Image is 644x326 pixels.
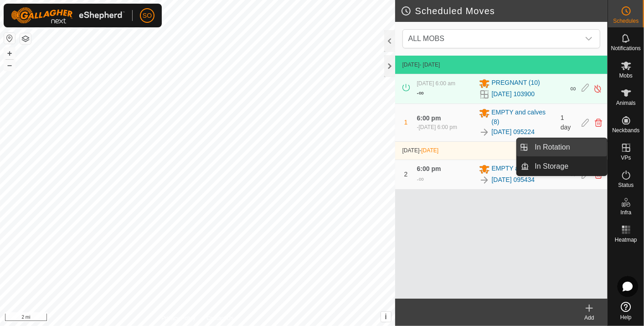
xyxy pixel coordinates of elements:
[561,114,571,131] span: 1 day
[492,78,540,89] span: PREGNANT (10)
[612,128,639,133] span: Neckbands
[422,147,439,154] span: [DATE]
[402,62,420,68] span: [DATE]
[402,147,420,154] span: [DATE]
[571,314,608,322] div: Add
[492,164,556,175] span: EMPTY and calves (8)
[593,84,602,93] img: Turn off schedule move
[420,147,439,154] span: -
[206,314,233,322] a: Contact Us
[4,48,15,59] button: +
[492,175,535,185] a: [DATE] 095434
[530,138,608,156] a: In Rotation
[419,89,424,97] span: ∞
[143,11,152,21] span: SO
[419,124,457,130] span: [DATE] 6:00 pm
[517,138,607,156] li: In Rotation
[408,35,444,42] span: ALL MOBS
[405,30,580,48] span: ALL MOBS
[404,119,408,126] span: 1
[417,80,455,87] span: [DATE] 6:00 am
[618,182,634,188] span: Status
[11,7,125,24] img: Gallagher Logo
[161,314,196,322] a: Privacy Policy
[4,33,15,44] button: Reset Map
[479,127,490,138] img: To
[619,73,633,78] span: Mobs
[20,33,31,44] button: Map Layers
[570,84,576,93] span: ∞
[417,123,457,131] div: -
[417,114,441,122] span: 6:00 pm
[4,60,15,71] button: –
[419,175,424,183] span: ∞
[580,30,598,48] div: dropdown trigger
[615,237,637,243] span: Heatmap
[611,46,641,51] span: Notifications
[621,155,631,160] span: VPs
[530,157,608,176] a: In Storage
[381,312,391,322] button: i
[420,62,440,68] span: - [DATE]
[620,315,632,320] span: Help
[613,18,639,24] span: Schedules
[417,88,424,98] div: -
[492,108,556,127] span: EMPTY and calves (8)
[608,298,644,324] a: Help
[620,210,631,215] span: Infra
[492,127,535,137] a: [DATE] 095224
[417,174,424,185] div: -
[616,100,636,106] span: Animals
[517,157,607,176] li: In Storage
[492,89,535,99] a: [DATE] 103900
[385,313,386,321] span: i
[535,161,569,172] span: In Storage
[404,171,408,178] span: 2
[401,5,608,16] h2: Scheduled Moves
[417,165,441,172] span: 6:00 pm
[535,142,570,153] span: In Rotation
[479,175,490,186] img: To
